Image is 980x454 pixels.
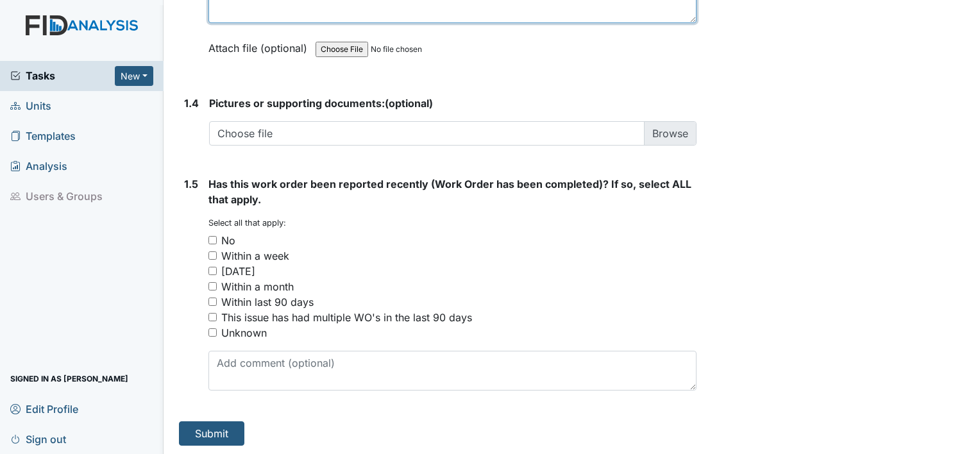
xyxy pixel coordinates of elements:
span: Signed in as [PERSON_NAME] [10,369,128,389]
div: Within last 90 days [221,294,314,310]
div: Within a week [221,248,289,264]
input: Within last 90 days [208,298,217,306]
input: This issue has had multiple WO's in the last 90 days [208,313,217,321]
input: Unknown [208,328,217,337]
label: 1.4 [184,96,199,111]
input: No [208,236,217,244]
label: 1.5 [184,176,198,192]
span: Analysis [10,156,67,176]
button: New [115,66,153,86]
a: Tasks [10,68,115,83]
span: Units [10,96,51,116]
div: This issue has had multiple WO's in the last 90 days [221,310,472,325]
span: Templates [10,126,76,146]
strong: (optional) [209,96,697,111]
div: Within a month [221,279,294,294]
input: Within a month [208,282,217,290]
div: [DATE] [221,264,255,279]
span: Edit Profile [10,399,78,419]
input: Within a week [208,251,217,260]
span: Sign out [10,429,66,449]
input: [DATE] [208,267,217,275]
label: Attach file (optional) [208,33,312,56]
span: Has this work order been reported recently (Work Order has been completed)? If so, select ALL tha... [208,178,691,206]
div: Unknown [221,325,267,340]
div: No [221,233,235,248]
span: Pictures or supporting documents: [209,97,385,110]
button: Submit [179,421,244,446]
small: Select all that apply: [208,218,286,228]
